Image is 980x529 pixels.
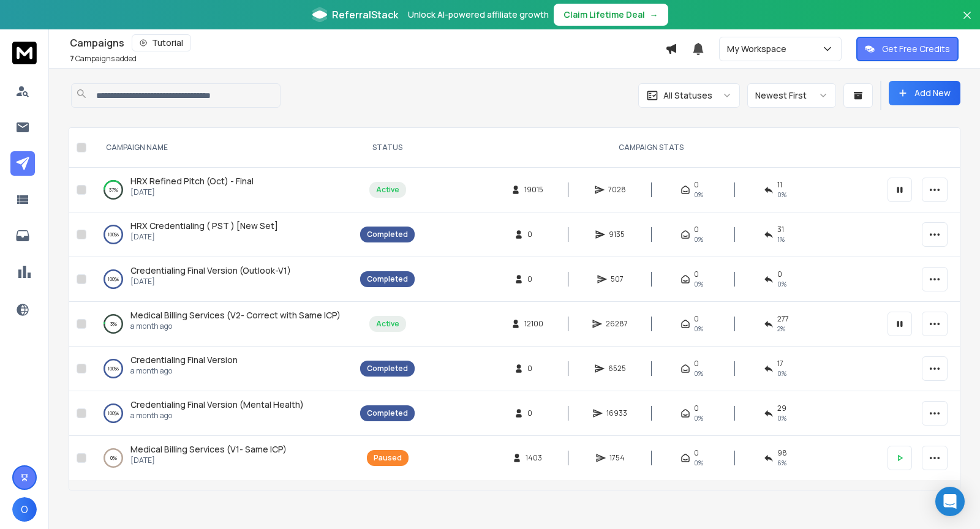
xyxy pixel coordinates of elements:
p: a month ago [130,321,341,331]
p: Campaigns added [70,54,137,64]
span: 6 % [777,458,786,468]
td: 100%Credentialing Final Version (Mental Health)a month ago [91,391,353,436]
button: O [12,497,37,522]
button: Claim Lifetime Deal→ [554,4,668,26]
span: 19015 [524,185,543,195]
p: a month ago [130,411,304,421]
p: 100 % [108,273,119,285]
span: 0 [694,403,699,413]
th: STATUS [353,128,422,168]
span: 0 [527,230,540,239]
span: Credentialing Final Version (Mental Health) [130,399,304,410]
td: 37%HRX Refined Pitch (Oct) - Final[DATE] [91,168,353,212]
th: CAMPAIGN STATS [422,128,880,168]
span: Medical Billing Services (V2- Correct with Same ICP) [130,309,341,321]
p: My Workspace [727,43,791,55]
p: [DATE] [130,456,287,465]
td: 100%HRX Credentialing ( PST ) [New Set][DATE] [91,212,353,257]
span: 0 % [777,413,786,423]
span: 31 [777,225,784,234]
span: 7 [70,53,74,64]
span: 0 [694,180,699,190]
span: 2 % [777,324,785,334]
td: 0%Medical Billing Services (V1- Same ICP)[DATE] [91,436,353,481]
span: Credentialing Final Version (Outlook-V1) [130,264,291,276]
span: 0% [694,324,703,334]
a: Credentialing Final Version [130,354,238,366]
span: 0 % [777,190,786,200]
button: Add New [889,81,960,105]
button: Newest First [747,83,836,108]
p: 37 % [109,184,118,196]
span: 17 [777,359,783,369]
p: [DATE] [130,277,291,287]
span: Credentialing Final Version [130,354,238,366]
span: 1403 [526,453,542,463]
th: CAMPAIGN NAME [91,128,353,168]
span: 0 [694,269,699,279]
span: 1754 [609,453,625,463]
span: 0 [527,408,540,418]
span: 507 [611,274,624,284]
span: 0 [694,314,699,324]
td: 100%Credentialing Final Versiona month ago [91,347,353,391]
div: Open Intercom Messenger [935,487,965,516]
span: 0 [777,269,782,279]
span: 7028 [608,185,626,195]
span: 0 [527,274,540,284]
span: ReferralStack [332,7,398,22]
p: 100 % [108,228,119,241]
span: 0 % [777,279,786,289]
span: 0% [694,458,703,468]
span: 0 [527,364,540,373]
p: Get Free Credits [882,43,950,55]
p: [DATE] [130,187,254,197]
p: 100 % [108,407,119,419]
span: 0 % [777,369,786,378]
a: HRX Refined Pitch (Oct) - Final [130,175,254,187]
span: 29 [777,403,786,413]
p: [DATE] [130,232,278,242]
div: Completed [367,274,408,284]
span: 0% [694,413,703,423]
a: Credentialing Final Version (Mental Health) [130,399,304,411]
span: 12100 [524,319,543,329]
span: 26287 [606,319,628,329]
div: Active [376,319,399,329]
div: Completed [367,364,408,373]
a: Medical Billing Services (V1- Same ICP) [130,443,287,456]
span: 0% [694,369,703,378]
p: a month ago [130,366,238,376]
span: 16933 [606,408,627,418]
span: 0 [694,225,699,234]
a: Medical Billing Services (V2- Correct with Same ICP) [130,309,341,321]
span: Medical Billing Services (V1- Same ICP) [130,443,287,455]
button: Get Free Credits [856,37,959,61]
div: Completed [367,408,408,418]
p: 100 % [108,362,119,375]
span: 0 [694,448,699,458]
span: 0% [694,190,703,200]
span: → [650,9,658,21]
span: 0% [694,279,703,289]
span: 1 % [777,234,785,244]
td: 3%Medical Billing Services (V2- Correct with Same ICP)a month ago [91,302,353,347]
span: 0 [694,359,699,369]
p: Unlock AI-powered affiliate growth [408,9,549,21]
div: Campaigns [70,34,665,51]
span: 277 [777,314,789,324]
span: 11 [777,180,782,190]
button: Close banner [959,7,975,37]
p: 3 % [110,318,117,330]
td: 100%Credentialing Final Version (Outlook-V1)[DATE] [91,257,353,302]
a: HRX Credentialing ( PST ) [New Set] [130,220,278,232]
span: 98 [777,448,787,458]
div: Active [376,185,399,195]
p: All Statuses [663,89,712,102]
div: Paused [374,453,402,463]
span: 9135 [609,230,625,239]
